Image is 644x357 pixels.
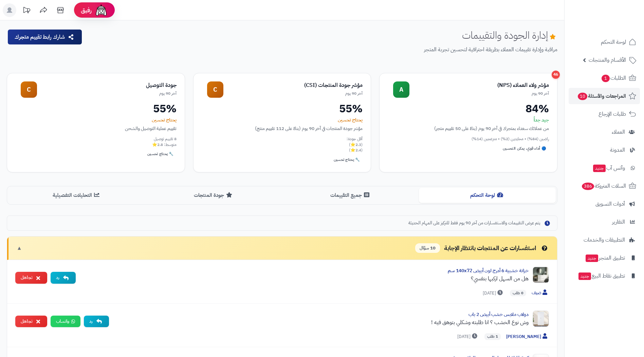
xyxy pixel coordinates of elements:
[468,311,529,318] a: دولاب ملابس خشب أبيض 2 باب
[500,145,549,153] div: 🔵 أداء قوي، يمكن التحسين
[484,333,501,340] span: 1 طلب
[569,34,640,50] a: لوحة التحكم
[569,250,640,266] a: تطبيق المتجرجديد
[21,81,37,98] div: C
[569,70,640,86] a: الطلبات1
[533,311,549,327] img: Product
[569,178,640,194] a: السلات المتروكة386
[578,271,625,281] span: تطبيق نقاط البيع
[15,272,47,284] button: تجاهل
[612,217,625,227] span: التقارير
[409,81,549,89] div: مؤشر ولاء العملاء (NPS)
[223,91,363,96] div: آخر 90 يوم
[448,267,529,274] a: خزانة خشبية 6 أدرج لون أبيض 140x72 سم
[145,188,282,203] button: جودة المنتجات
[207,81,223,98] div: C
[589,55,626,65] span: الأقسام والمنتجات
[202,103,363,114] div: 55%
[569,268,640,284] a: تطبيق نقاط البيعجديد
[415,243,549,253] div: استفسارات عن المنتجات بانتظار الإجابة
[15,316,47,327] button: تجاهل
[37,91,177,96] div: آخر 90 يوم
[202,125,363,132] div: مؤشر جودة المنتجات في آخر 90 يوم (بناءً على 112 تقييم منتج)
[610,145,625,155] span: المدونة
[84,316,109,327] button: رد
[114,318,529,326] div: وش نوع الخشب ؟ انا طلبته وشكلي بتوهق فيه !
[552,71,560,79] div: 46
[578,273,591,280] span: جديد
[37,81,177,89] div: جودة التوصيل
[415,243,440,253] span: 10 سؤال
[585,253,625,263] span: تطبيق المتجر
[388,125,549,132] div: من عملائك سعداء بمتجرك في آخر 90 يوم (بناءً على 50 تقييم متجر)
[388,117,549,124] div: جيد جداً
[601,37,626,47] span: لوحة التحكم
[532,289,549,297] span: ضيف
[17,244,22,252] span: ▼
[223,81,363,89] div: مؤشر جودة المنتجات (CSI)
[602,75,610,82] span: 1
[88,46,557,54] p: مراقبة وإدارة تقييمات العملاء بطريقة احترافية لتحسين تجربة المتجر
[15,103,177,114] div: 55%
[569,124,640,140] a: العملاء
[569,160,640,176] a: وآتس آبجديد
[51,316,80,327] a: واتساب
[581,181,626,191] span: السلات المتروكة
[483,290,504,297] span: [DATE]
[592,163,625,173] span: وآتس آب
[8,30,82,44] button: شارك رابط تقييم متجرك
[457,333,479,340] span: [DATE]
[388,136,549,142] div: راضين (84%) • محايدين (2%) • منزعجين (14%)
[15,136,177,148] div: 8 تقييم توصيل متوسط: 2.8⭐
[569,106,640,122] a: طلبات الإرجاع
[202,117,363,124] div: يحتاج تحسين
[569,196,640,212] a: أدوات التسويق
[584,235,625,245] span: التطبيقات والخدمات
[510,290,526,297] span: 0 طلب
[506,333,549,340] span: [PERSON_NAME]
[578,93,587,100] span: 10
[331,156,363,164] div: 🔧 يحتاج تحسين
[388,103,549,114] div: 84%
[577,91,626,101] span: المراجعات والأسئلة
[18,3,35,19] a: تحديثات المنصة
[569,88,640,104] a: المراجعات والأسئلة10
[533,267,549,283] img: Product
[569,142,640,158] a: المدونة
[81,275,529,283] div: هل من السهل اركبها بنفسي؟
[282,188,419,203] button: جميع التقييمات
[15,117,177,124] div: يحتاج تحسين
[612,127,625,137] span: العملاء
[462,30,557,41] h1: إدارة الجودة والتقييمات
[8,188,145,203] button: التحليلات التفصيلية
[81,6,92,14] span: رفيق
[94,3,108,17] img: ai-face.png
[595,199,625,209] span: أدوات التسويق
[569,214,640,230] a: التقارير
[393,81,409,98] div: A
[202,136,363,153] div: أقل جودة: (2.3⭐) (2.4⭐)
[599,109,626,119] span: طلبات الإرجاع
[569,232,640,248] a: التطبيقات والخدمات
[582,183,594,190] span: 386
[586,255,598,262] span: جديد
[51,272,76,284] button: رد
[408,220,540,226] span: يتم عرض التقييمات والاستفسارات من آخر 90 يوم فقط للتركيز على المهام الحديثة
[15,125,177,132] div: تقييم عملية التوصيل والشحن
[145,150,176,158] div: 🔧 يحتاج تحسين
[409,91,549,96] div: آخر 90 يوم
[601,73,626,83] span: الطلبات
[593,165,606,172] span: جديد
[419,188,556,203] button: لوحة التحكم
